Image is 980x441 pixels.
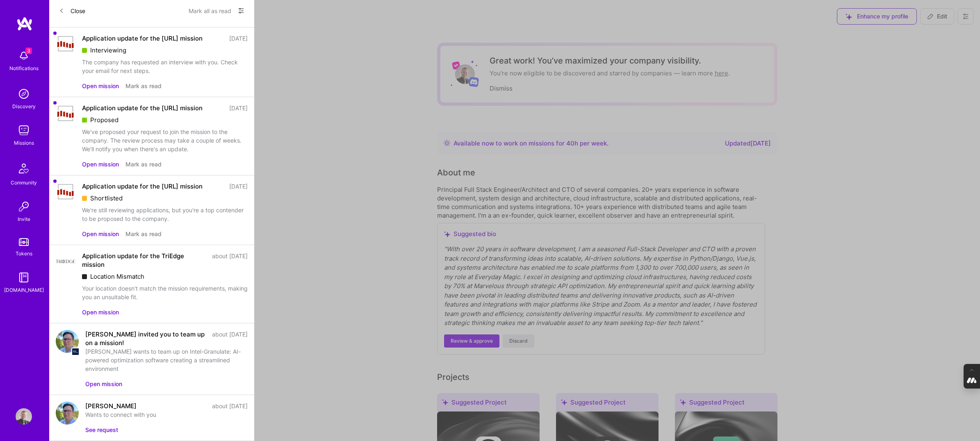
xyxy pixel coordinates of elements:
[16,86,32,102] img: discovery
[14,159,34,178] img: Community
[14,139,34,147] div: Missions
[82,284,248,301] div: Your location doesn't match the mission requirements, making you an unsuitable fit.
[189,4,231,17] button: Mark all as read
[19,238,29,246] img: tokens
[16,198,32,215] img: Invite
[85,425,118,434] button: See request
[82,58,248,75] div: The company has requested an interview with you. Check your email for next steps.
[14,408,34,425] a: User Avatar
[212,402,248,410] div: about [DATE]
[82,194,248,202] div: Shortlisted
[56,105,75,122] img: Company Logo
[82,230,119,238] button: Open mission
[82,104,203,112] div: Application update for the [URL] mission
[16,249,32,258] div: Tokens
[56,330,79,353] img: user avatar
[82,34,203,43] div: Application update for the [URL] mission
[82,116,248,124] div: Proposed
[85,347,248,373] div: [PERSON_NAME] wants to team up on Intel-Granulate: AI-powered optimization software creating a st...
[56,35,75,52] img: Company Logo
[12,102,36,111] div: Discovery
[125,230,162,238] button: Mark as read
[16,16,33,31] img: logo
[82,308,119,316] button: Open mission
[56,183,75,200] img: Company Logo
[229,34,248,43] div: [DATE]
[85,380,122,388] button: Open mission
[82,252,207,269] div: Application update for the TriEdge mission
[82,182,203,191] div: Application update for the [URL] mission
[82,46,248,55] div: Interviewing
[16,408,32,425] img: User Avatar
[82,127,248,153] div: We've proposed your request to join the mission to the company. The review process may take a cou...
[16,122,32,139] img: teamwork
[85,410,248,419] div: Wants to connect with you
[59,4,85,17] button: Close
[125,82,162,90] button: Mark as read
[125,160,162,168] button: Mark as read
[229,104,248,112] div: [DATE]
[71,348,80,356] img: Company logo
[11,178,37,187] div: Community
[56,252,75,271] img: Company Logo
[229,182,248,191] div: [DATE]
[82,206,248,223] div: We're still reviewing applications, but you're a top contender to be proposed to the company.
[82,82,119,90] button: Open mission
[212,330,248,347] div: about [DATE]
[85,402,137,410] div: [PERSON_NAME]
[212,252,248,269] div: about [DATE]
[56,402,79,425] img: user avatar
[4,286,44,294] div: [DOMAIN_NAME]
[16,269,32,286] img: guide book
[18,215,30,223] div: Invite
[85,330,207,347] div: [PERSON_NAME] invited you to team up on a mission!
[82,272,248,281] div: Location Mismatch
[82,160,119,168] button: Open mission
